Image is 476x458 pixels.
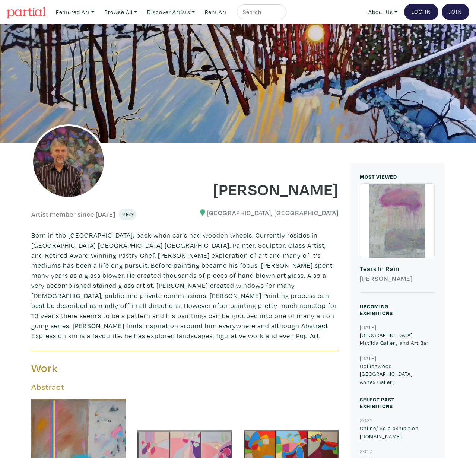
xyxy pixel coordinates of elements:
a: Discover Artists [144,4,198,20]
small: Upcoming Exhibitions [360,303,393,317]
h6: Tears In Rain [360,265,435,273]
small: [DATE] [360,324,377,331]
a: Join [442,4,469,20]
img: phpThumb.php [31,124,106,199]
h6: [PERSON_NAME] [360,274,435,283]
h3: Work [31,361,180,375]
a: About Us [365,4,401,20]
a: Log In [404,4,438,20]
a: Rent Art [201,4,230,20]
p: Collingwood [GEOGRAPHIC_DATA] Annex Gallery [360,362,435,386]
h6: [GEOGRAPHIC_DATA], [GEOGRAPHIC_DATA] [191,209,339,217]
small: 2021 [360,417,373,424]
small: MOST VIEWED [360,173,397,180]
a: Tears In Rain [PERSON_NAME] [360,183,435,293]
small: 2017 [360,448,372,455]
h6: Artist member since [DATE] [31,210,115,219]
p: Born in the [GEOGRAPHIC_DATA], back when car's had wooden wheels. Currently resides in [GEOGRAPHI... [31,230,339,341]
h1: [PERSON_NAME] [191,179,339,199]
span: Pro [122,211,133,218]
h5: Abstract [31,382,339,392]
small: Select Past Exhibitions [360,396,394,410]
input: Search [242,7,279,17]
p: Online/ Solo exhibition [DOMAIN_NAME] [360,424,435,440]
a: Featured Art [53,4,98,20]
a: Browse All [101,4,140,20]
p: [GEOGRAPHIC_DATA] Matilda Gallery and Art Bar [360,331,435,347]
small: [DATE] [360,354,377,362]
